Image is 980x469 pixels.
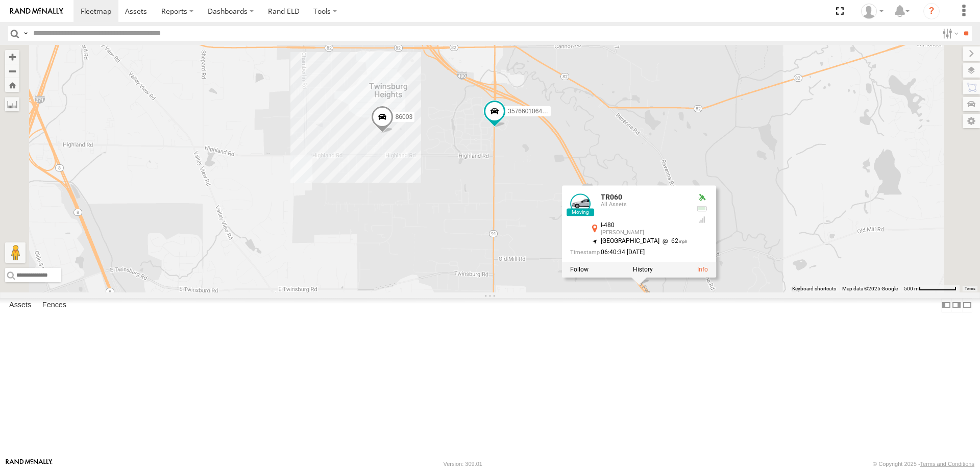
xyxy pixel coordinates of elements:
label: Search Filter Options [938,26,960,41]
button: Keyboard shortcuts [792,285,836,292]
a: View Asset Details [570,194,591,214]
label: Dock Summary Table to the Right [951,298,962,313]
div: George Steele [857,4,887,19]
label: Measure [5,97,19,111]
div: All Assets [601,202,688,208]
label: Hide Summary Table [962,298,972,313]
button: Drag Pegman onto the map to open Street View [5,242,26,263]
span: Map data ©2025 Google [842,286,898,291]
label: Fences [37,298,71,312]
div: © Copyright 2025 - [873,461,974,467]
div: I-480 [601,223,688,229]
label: Search Query [21,26,30,41]
label: Realtime tracking of Asset [570,266,589,273]
div: Date/time of location update [570,249,688,256]
a: Visit our Website [6,459,53,469]
a: Terms and Conditions [920,461,974,467]
div: GSM Signal = 4 [696,216,708,224]
div: Valid GPS Fix [696,194,708,202]
button: Map Scale: 500 m per 70 pixels [901,285,960,292]
label: Assets [4,298,36,312]
div: Version: 309.01 [444,461,482,467]
i: ? [923,3,940,19]
button: Zoom out [5,64,19,78]
img: rand-logo.svg [10,8,63,15]
span: [GEOGRAPHIC_DATA] [601,238,659,245]
label: Dock Summary Table to the Left [941,298,951,313]
a: Terms (opens in new tab) [965,287,975,291]
label: View Asset History [633,266,653,273]
button: Zoom in [5,50,19,64]
span: 86003 [396,113,412,120]
a: View Asset Details [697,266,708,273]
div: [PERSON_NAME] [601,230,688,236]
div: No battery health information received from this device. [696,205,708,213]
label: Map Settings [963,114,980,128]
span: 500 m [904,286,919,291]
span: 357660106497597 [508,107,559,114]
a: TR060 [601,193,622,202]
button: Zoom Home [5,78,19,92]
span: 62 [659,238,688,245]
